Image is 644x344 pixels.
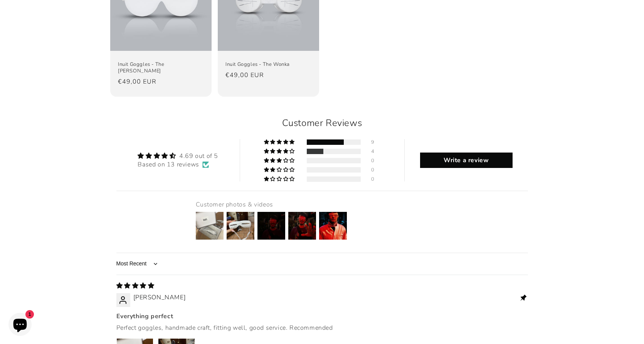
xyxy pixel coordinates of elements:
a: Inuit Goggles - The Wonka [225,61,311,68]
div: 69% (9) reviews with 5 star rating [264,139,296,145]
img: User picture [287,210,318,241]
a: Inuit Goggles - The [PERSON_NAME] [118,61,204,74]
div: Based on 13 reviews [138,160,218,169]
img: User picture [256,210,287,241]
img: User picture [194,210,225,241]
p: Perfect goggles, handmade craft, fitting well, good service. Recommended [116,324,528,332]
div: 4 [371,149,380,154]
img: User picture [225,210,256,241]
span: [PERSON_NAME] [133,293,186,302]
span: 4.69 out of 5 [179,152,218,160]
div: Average rating is 4.69 stars [138,151,218,160]
h2: Customer Reviews [116,117,528,130]
b: Everything perfect [116,312,528,321]
img: User picture [318,210,348,241]
a: Write a review [420,153,513,168]
select: Sort dropdown [116,256,160,272]
div: 31% (4) reviews with 4 star rating [264,149,296,154]
img: Verified Checkmark [202,161,209,168]
div: 9 [371,139,380,145]
inbox-online-store-chat: Shopify online store chat [6,313,34,338]
span: 5 star review [116,282,155,290]
div: Customer photos & videos [196,200,439,209]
